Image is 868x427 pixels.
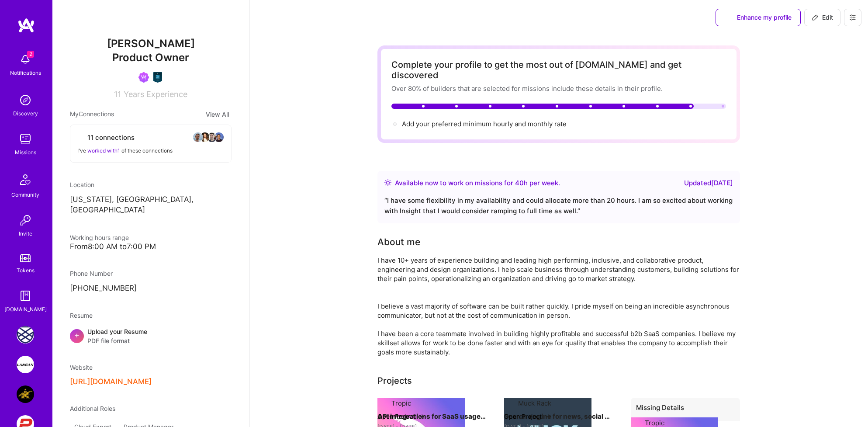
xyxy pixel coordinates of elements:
div: Tokens [17,266,35,275]
img: avatar [214,132,224,142]
span: Website [70,364,93,371]
span: Enhance my profile [725,13,792,22]
button: Open Project [504,412,552,421]
img: tokens [20,254,31,262]
i: icon Collaborator [77,134,84,141]
div: I've of these connections [77,146,224,155]
a: Anheuser-Busch: AI Data Science Platform [14,385,36,403]
img: avatar [207,132,217,142]
img: Anheuser-Busch: AI Data Science Platform [17,385,34,403]
span: My Connections [70,109,114,119]
div: About me [377,236,420,249]
img: arrow-right [545,413,552,420]
span: Product Owner [112,51,189,64]
img: discovery [17,91,34,109]
img: Langan: AI-Copilot for Environmental Site Assessment [17,356,34,373]
span: 11 [114,90,121,99]
button: Edit [804,9,840,26]
p: [PHONE_NUMBER] [70,283,232,294]
div: [DOMAIN_NAME] [4,305,47,314]
img: Product Guild [152,72,163,83]
p: [US_STATE], [GEOGRAPHIC_DATA], [GEOGRAPHIC_DATA] [70,194,232,215]
span: Years Experience [124,90,187,99]
img: bell [17,51,34,68]
div: Projects [377,374,412,387]
button: [URL][DOMAIN_NAME] [70,377,152,386]
div: +Upload your ResumePDF file format [70,327,232,345]
button: Enhance my profile [716,9,801,26]
span: 2 [27,51,34,58]
span: Add your preferred minimum hourly and monthly rate [402,120,567,128]
div: Tropic [391,399,411,408]
div: Missions [15,148,36,157]
h4: API integrations for SaaS usage detection [377,411,487,422]
div: Upload your Resume [87,327,147,345]
img: Invite [17,212,34,229]
img: avatar [193,132,203,142]
div: From 8:00 AM to 7:00 PM [70,242,232,251]
div: Complete your profile to get the most out of [DOMAIN_NAME] and get discovered [391,59,726,80]
img: Availability [384,179,391,186]
img: Charlie Health: Team for Mental Health Support [17,326,34,344]
img: guide book [17,287,34,305]
div: Invite [19,229,32,238]
div: Notifications [10,68,41,77]
button: 11 connectionsavataravataravataravatarI've worked with1 of these connections [70,125,232,163]
span: worked with 1 [87,147,120,154]
img: logo [17,17,35,33]
div: Over 80% of builders that are selected for missions include these details in their profile. [391,84,726,93]
img: Been on Mission [138,72,149,83]
img: avatar [200,132,210,142]
span: Working hours range [70,234,129,241]
div: Discovery [13,109,38,118]
span: PDF file format [87,336,147,345]
img: arrow-right [418,413,425,420]
span: 40 [515,179,524,187]
div: Missing Details [631,398,740,421]
span: 11 connections [87,133,135,142]
span: + [74,330,80,340]
span: Edit [812,13,833,22]
div: Location [70,180,232,189]
h4: Search engine for news, social posts and journalists [504,411,613,422]
span: Additional Roles [70,405,115,412]
div: Community [11,190,39,199]
div: Available now to work on missions for h per week . [395,178,560,188]
div: I have 10+ years of experience building and leading high performing, inclusive, and collaborative... [377,256,740,357]
div: Updated [DATE] [684,178,733,188]
span: [PERSON_NAME] [70,37,232,50]
span: Resume [70,312,93,319]
button: Open Project [377,412,425,421]
img: teamwork [17,130,34,148]
a: Langan: AI-Copilot for Environmental Site Assessment [14,356,36,373]
button: View All [203,109,232,119]
div: Muck Rack [518,399,551,408]
span: Phone Number [70,270,113,277]
i: icon SuggestedTeams [725,14,732,21]
div: “ I have some flexibility in my availability and could allocate more than 20 hours. I am so excit... [384,195,733,216]
a: Charlie Health: Team for Mental Health Support [14,326,36,344]
img: Community [15,169,36,190]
